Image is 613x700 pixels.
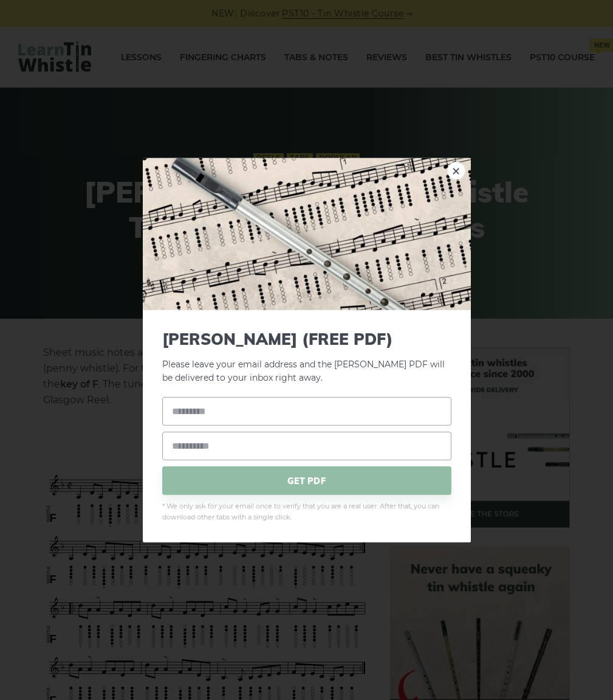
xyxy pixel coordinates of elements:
p: Please leave your email address and the [PERSON_NAME] PDF will be delivered to your inbox right a... [162,329,451,385]
span: * We only ask for your email once to verify that you are a real user. After that, you can downloa... [162,501,451,523]
img: Tin Whistle Tab Preview [143,158,471,310]
span: GET PDF [162,466,451,495]
span: [PERSON_NAME] (FREE PDF) [162,329,451,348]
a: × [447,161,465,179]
